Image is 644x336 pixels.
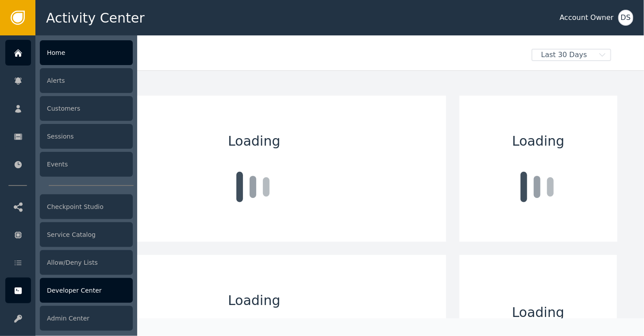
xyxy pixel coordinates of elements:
[618,10,633,26] button: DS
[5,278,133,303] a: Developer Center
[40,278,133,303] div: Developer Center
[5,40,133,66] a: Home
[40,96,133,121] div: Customers
[62,49,525,68] div: Welcome
[5,96,133,121] a: Customers
[5,305,133,331] a: Admin Center
[512,131,564,151] span: Loading
[560,12,614,23] div: Account Owner
[40,68,133,93] div: Alerts
[5,194,133,220] a: Checkpoint Studio
[40,194,133,219] div: Checkpoint Studio
[46,8,145,28] span: Activity Center
[40,250,133,275] div: Allow/Deny Lists
[228,131,280,151] span: Loading
[5,151,133,177] a: Events
[40,306,133,331] div: Admin Center
[5,68,133,93] a: Alerts
[40,124,133,149] div: Sessions
[40,40,133,65] div: Home
[512,302,564,322] span: Loading
[40,152,133,177] div: Events
[5,124,133,149] a: Sessions
[532,50,596,60] span: Last 30 Days
[525,49,617,61] button: Last 30 Days
[5,222,133,247] a: Service Catalog
[228,290,280,310] span: Loading
[40,222,133,247] div: Service Catalog
[5,250,133,275] a: Allow/Deny Lists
